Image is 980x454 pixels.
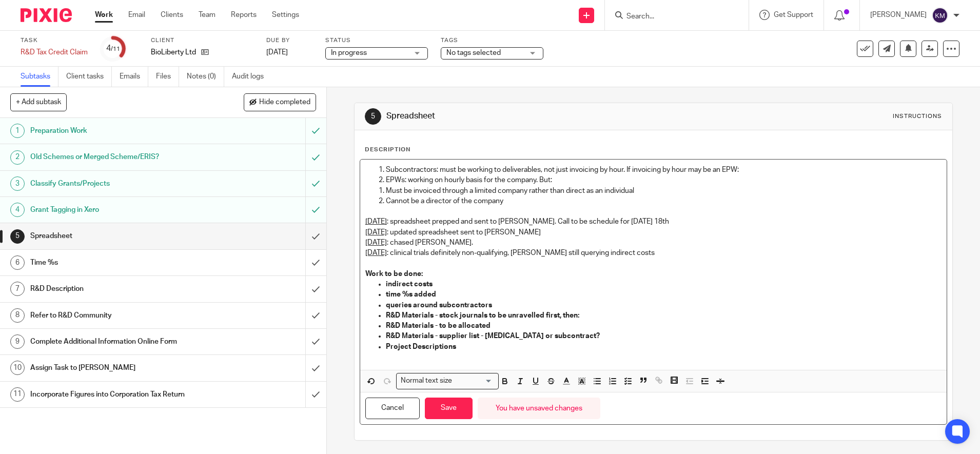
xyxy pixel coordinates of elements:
img: Pixie [21,8,72,22]
p: EPWs: working on hourly basis for the company. But: [386,175,942,185]
span: In progress [331,49,367,56]
div: 2 [10,150,25,165]
div: 8 [10,308,25,323]
div: 7 [10,282,25,296]
button: Hide completed [244,93,316,111]
a: Work [95,10,113,20]
button: Save [425,398,473,420]
div: 5 [10,229,25,244]
div: Search for option [396,373,499,389]
h1: Assign Task to [PERSON_NAME] [30,360,207,376]
div: R&amp;D Tax Credit Claim [21,47,88,57]
span: Hide completed [259,98,310,107]
input: Search for option [456,376,493,386]
button: Cancel [365,398,420,420]
a: Settings [272,10,299,20]
div: 9 [10,334,25,349]
a: Email [128,10,145,20]
div: 3 [10,176,25,191]
u: [DATE] [365,249,387,256]
div: 10 [10,361,25,375]
input: Search [625,12,718,22]
a: Notes (0) [187,67,224,87]
label: Tags [441,36,543,45]
img: svg%3E [932,7,948,24]
h1: Time %s [30,255,207,270]
p: Must be invoiced through a limited company rather than direct as an individual [386,186,942,196]
strong: Project Descriptions [386,343,456,350]
strong: queries around subcontractors [386,302,492,309]
p: : clinical trials definitely non-qualifying, [PERSON_NAME] still querying indirect costs [365,248,942,258]
h1: Preparation Work [30,123,207,139]
a: Clients [161,10,183,20]
span: Normal text size [399,376,455,386]
a: Reports [231,10,257,20]
a: Team [199,10,215,20]
strong: Work to be done: [365,270,423,278]
strong: R&D Materials - to be allocated [386,322,491,329]
a: Client tasks [66,67,112,87]
div: 1 [10,124,25,138]
p: : updated spreadsheet sent to [PERSON_NAME] [365,227,942,238]
p: Subcontractors: must be working to deliverables, not just invoicing by hour. If invoicing by hour... [386,165,942,175]
p: Description [365,146,410,154]
h1: Spreadsheet [386,111,675,122]
div: 5 [365,108,381,125]
p: Cannot be a director of the company [386,196,942,206]
small: /11 [111,46,120,52]
span: Get Support [774,11,813,18]
p: [PERSON_NAME] [870,10,927,20]
div: R&D Tax Credit Claim [21,47,88,57]
u: [DATE] [365,229,387,236]
label: Status [325,36,428,45]
p: BioLiberty Ltd [151,47,196,57]
strong: R&D Materials - supplier list - [MEDICAL_DATA] or subcontract? [386,332,600,340]
div: You have unsaved changes [478,398,600,420]
div: 4 [10,203,25,217]
a: Files [156,67,179,87]
label: Client [151,36,253,45]
u: [DATE] [365,218,387,225]
strong: indirect costs [386,281,433,288]
h1: R&D Description [30,281,207,297]
label: Task [21,36,88,45]
h1: Old Schemes or Merged Scheme/ERIS? [30,149,207,165]
a: Audit logs [232,67,271,87]
h1: Complete Additional Information Online Form [30,334,207,349]
h1: Refer to R&D Community [30,308,207,323]
a: Emails [120,67,148,87]
span: No tags selected [446,49,501,56]
h1: Classify Grants/Projects [30,176,207,191]
p: : chased [PERSON_NAME]. [365,238,942,248]
div: Instructions [893,112,942,121]
strong: R&D Materials - stock journals to be unravelled first, then: [386,312,579,319]
u: [DATE] [365,239,387,246]
div: 4 [106,43,120,54]
h1: Grant Tagging in Xero [30,202,207,218]
label: Due by [266,36,312,45]
a: Subtasks [21,67,58,87]
p: : spreadsheet prepped and sent to [PERSON_NAME]. Call to be schedule for [DATE] 18th [365,216,942,227]
h1: Spreadsheet [30,228,207,244]
span: [DATE] [266,49,288,56]
h1: Incorporate Figures into Corporation Tax Return [30,387,207,402]
div: 6 [10,255,25,270]
strong: time %s added [386,291,436,298]
button: + Add subtask [10,93,67,111]
div: 11 [10,387,25,402]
